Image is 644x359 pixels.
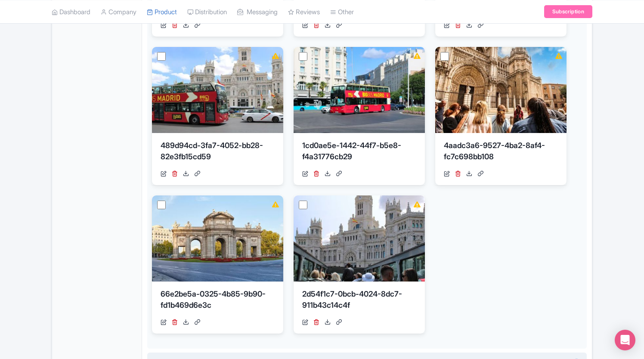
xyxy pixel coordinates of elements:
[302,140,416,166] div: 1cd0ae5e-1442-44f7-b5e8-f4a31776cb29
[161,288,275,314] div: 66e2be5a-0325-4b85-9b90-fd1b469d6e3c
[302,288,416,314] div: 2d54f1c7-0bcb-4024-8dc7-911b43c14c4f
[544,5,592,18] a: Subscription
[444,140,558,166] div: 4aadc3a6-9527-4ba2-8af4-fc7c698bb108
[615,330,635,350] div: Open Intercom Messenger
[161,140,275,166] div: 489d94cd-3fa7-4052-bb28-82e3fb15cd59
